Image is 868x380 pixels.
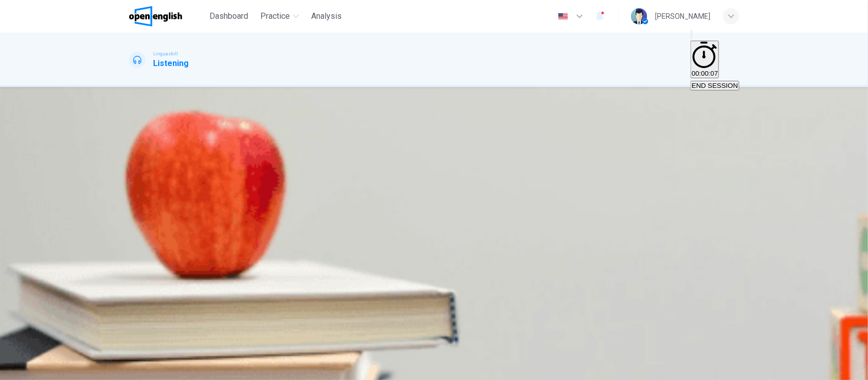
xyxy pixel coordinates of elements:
[655,10,711,22] div: [PERSON_NAME]
[205,7,252,25] button: Dashboard
[209,10,248,22] span: Dashboard
[260,10,290,22] span: Practice
[692,82,738,89] span: END SESSION
[307,7,346,25] button: Analysis
[691,41,739,79] div: Hide
[691,41,719,78] button: 00:00:07
[631,8,647,24] img: Profile picture
[692,70,718,77] span: 00:00:07
[557,13,570,20] img: en
[691,81,739,90] button: END SESSION
[256,7,303,25] button: Practice
[311,10,342,22] span: Analysis
[691,28,739,41] div: Mute
[129,6,206,26] a: OpenEnglish logo
[129,6,183,26] img: OpenEnglish logo
[154,50,178,57] span: Linguaskill
[154,57,189,70] h1: Listening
